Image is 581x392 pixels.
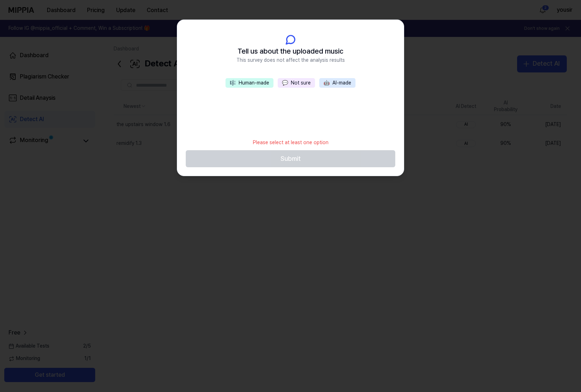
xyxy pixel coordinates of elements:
button: 🤖AI-made [319,78,355,88]
span: 🎼 [230,80,236,86]
button: 💬Not sure [278,78,315,88]
div: Please select at least one option [249,135,333,151]
span: Tell us about the uploaded music [238,45,343,57]
span: This survey does not affect the analysis results [237,57,345,64]
span: 🤖 [324,80,330,86]
button: 🎼Human-made [226,78,273,88]
span: 💬 [282,80,288,86]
